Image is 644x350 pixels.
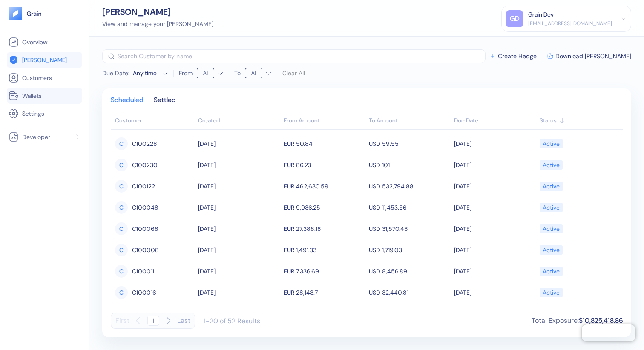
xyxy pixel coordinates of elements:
[204,316,260,325] div: 1-20 of 52 Results
[115,201,128,214] div: C
[177,313,190,329] button: Last
[543,137,560,151] div: Active
[452,133,537,154] td: [DATE]
[102,8,213,16] div: [PERSON_NAME]
[579,316,623,325] span: $10,825,418.86
[367,218,452,239] td: USD 31,570.48
[111,97,144,109] div: Scheduled
[234,70,241,76] label: To
[102,20,213,28] div: View and manage your [PERSON_NAME]
[115,265,128,278] div: C
[367,113,452,130] th: To Amount
[454,116,535,125] div: Sort ascending
[452,176,537,197] td: [DATE]
[132,222,158,236] span: C100068
[115,137,128,150] div: C
[543,158,560,172] div: Active
[367,176,452,197] td: USD 532,794.88
[133,69,158,77] div: Any time
[282,176,367,197] td: EUR 462,630.59
[555,53,631,59] span: Download [PERSON_NAME]
[102,69,129,77] span: Due Date :
[196,261,281,282] td: [DATE]
[528,20,612,27] div: [EMAIL_ADDRESS][DOMAIN_NAME]
[102,69,168,77] button: Due Date:Any time
[22,74,52,82] span: Customers
[506,10,523,27] div: GD
[196,176,281,197] td: [DATE]
[115,244,128,256] div: C
[22,38,47,46] span: Overview
[196,133,281,154] td: [DATE]
[9,108,80,119] a: Settings
[196,218,281,239] td: [DATE]
[22,109,44,118] span: Settings
[543,264,560,279] div: Active
[196,282,281,303] td: [DATE]
[282,154,367,176] td: EUR 86.23
[179,70,193,76] label: From
[132,243,159,257] span: C100008
[26,11,42,17] img: logo
[154,97,176,109] div: Settled
[543,285,560,300] div: Active
[367,154,452,176] td: USD 101
[528,10,554,19] div: Grain Dev
[282,282,367,303] td: EUR 28,143.7
[452,282,537,303] td: [DATE]
[197,66,224,80] button: From
[282,261,367,282] td: EUR 7,336.69
[132,179,155,193] span: C100122
[367,133,452,154] td: USD 59.55
[490,53,537,59] button: Create Hedge
[367,197,452,218] td: USD 11,453.56
[111,113,196,130] th: Customer
[282,113,367,130] th: From Amount
[540,116,618,125] div: Sort ascending
[367,282,452,303] td: USD 32,440.81
[196,197,281,218] td: [DATE]
[282,197,367,218] td: EUR 9,936.25
[543,200,560,215] div: Active
[196,154,281,176] td: [DATE]
[245,66,272,80] button: To
[115,159,128,171] div: C
[115,180,128,193] div: C
[367,261,452,282] td: USD 8,456.89
[543,243,560,257] div: Active
[118,49,486,63] input: Search Customer by name
[9,7,22,20] img: logo-tablet-V2.svg
[132,264,154,279] span: C100011
[452,197,537,218] td: [DATE]
[115,313,129,329] button: First
[22,91,42,100] span: Wallets
[498,53,537,59] span: Create Hedge
[22,133,50,141] span: Developer
[532,316,623,326] div: Total Exposure :
[198,116,279,125] div: Sort ascending
[282,133,367,154] td: EUR 50.84
[543,222,560,236] div: Active
[452,154,537,176] td: [DATE]
[582,324,635,341] iframe: Chatra live chat
[9,37,80,47] a: Overview
[282,239,367,261] td: EUR 1,491.33
[132,158,158,172] span: C100230
[452,261,537,282] td: [DATE]
[452,218,537,239] td: [DATE]
[9,91,80,101] a: Wallets
[132,285,156,300] span: C100016
[196,239,281,261] td: [DATE]
[115,222,128,235] div: C
[452,239,537,261] td: [DATE]
[115,286,128,299] div: C
[367,239,452,261] td: USD 1,719.03
[9,55,80,65] a: [PERSON_NAME]
[543,179,560,193] div: Active
[547,53,631,59] button: Download [PERSON_NAME]
[132,200,158,215] span: C100048
[22,56,67,64] span: [PERSON_NAME]
[9,73,80,83] a: Customers
[132,137,157,151] span: C100228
